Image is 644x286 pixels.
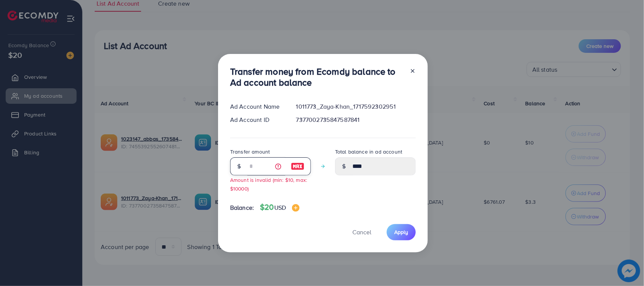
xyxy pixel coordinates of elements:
label: Total balance in ad account [335,148,402,155]
h3: Transfer money from Ecomdy balance to Ad account balance [230,66,404,88]
button: Apply [387,224,416,240]
span: Balance: [230,203,254,212]
h4: $20 [260,203,300,212]
small: Amount is invalid (min: $10, max: $10000) [230,176,307,192]
label: Transfer amount [230,148,270,155]
div: Ad Account ID [224,115,290,124]
div: 1011773_Zaya-Khan_1717592302951 [290,102,422,111]
div: 7377002735847587841 [290,115,422,124]
img: image [291,162,304,171]
button: Cancel [343,224,381,240]
div: Ad Account Name [224,102,290,111]
img: image [292,204,300,212]
span: Apply [394,228,408,236]
span: Cancel [352,228,371,236]
span: USD [274,203,286,212]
